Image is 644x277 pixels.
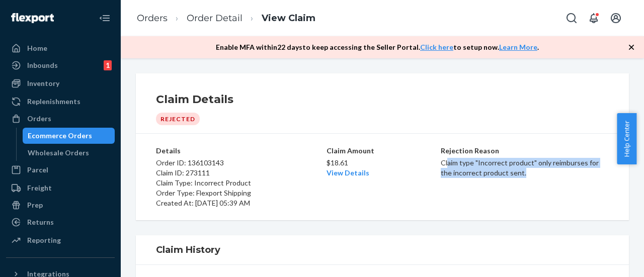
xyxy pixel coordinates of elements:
img: Flexport logo [11,13,54,23]
a: Orders [6,111,115,127]
button: Open notifications [584,8,604,28]
a: Parcel [6,162,115,178]
h1: Claim Details [156,91,609,108]
div: Wholesale Orders [28,148,89,158]
a: View Claim [262,13,315,24]
div: Inventory [27,78,59,88]
p: Order ID: 136103143 [156,158,325,168]
div: Inbounds [27,60,58,70]
div: Replenishments [27,97,80,107]
p: Enable MFA within 22 days to keep accessing the Seller Portal. to setup now. . [216,42,539,52]
div: Ecommerce Orders [28,131,92,141]
p: Claim Type: Incorrect Product [156,178,325,188]
button: Help Center [617,113,636,164]
p: Claim ID: 273111 [156,168,325,178]
a: Returns [6,214,115,230]
a: Inventory [6,75,115,91]
a: Click here [420,43,453,51]
a: Wholesale Orders [23,145,115,161]
div: Parcel [27,165,48,175]
p: $18.61 [327,158,439,168]
div: Rejected [156,113,200,125]
a: Inbounds1 [6,57,115,73]
h1: Claim History [156,243,609,256]
a: Replenishments [6,94,115,110]
p: Claim type "Incorrect product" only reimburses for the incorrect product sent. [441,158,609,178]
div: Prep [27,200,43,210]
a: Reporting [6,232,115,248]
a: Freight [6,180,115,196]
div: Orders [27,114,51,124]
p: Order Type: Flexport Shipping [156,188,325,198]
div: Returns [27,217,54,227]
a: Orders [137,13,168,24]
button: Open Search Box [561,8,582,28]
p: Claim Amount [327,146,439,156]
a: Ecommerce Orders [23,128,115,144]
p: Created At: [DATE] 05:39 AM [156,198,325,208]
ol: breadcrumbs [129,4,324,33]
a: Prep [6,197,115,213]
p: Rejection Reason [441,146,609,156]
a: Order Detail [187,13,243,24]
p: Details [156,146,325,156]
button: Close Navigation [95,8,115,28]
div: Home [27,43,47,53]
button: Open account menu [606,8,626,28]
div: 1 [104,60,112,70]
a: Home [6,40,115,56]
div: Reporting [27,235,61,245]
a: Learn More [499,43,537,51]
a: View Details [327,168,369,177]
div: Freight [27,183,52,193]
